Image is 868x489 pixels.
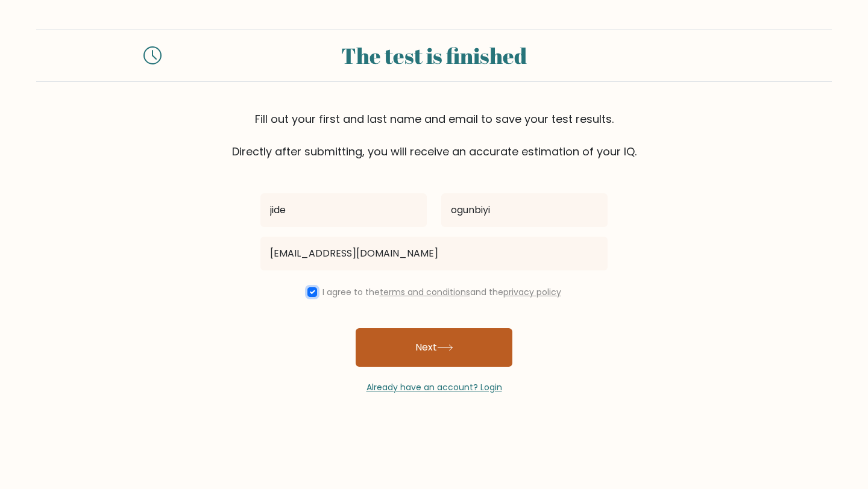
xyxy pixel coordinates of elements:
[260,193,427,227] input: First name
[36,111,832,160] div: Fill out your first and last name and email to save your test results. Directly after submitting,...
[366,381,502,393] a: Already have an account? Login
[176,39,692,72] div: The test is finished
[503,286,561,298] a: privacy policy
[441,193,608,227] input: Last name
[260,237,608,270] input: Email
[380,286,470,298] a: terms and conditions
[322,286,561,298] label: I agree to the and the
[356,328,512,367] button: Next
